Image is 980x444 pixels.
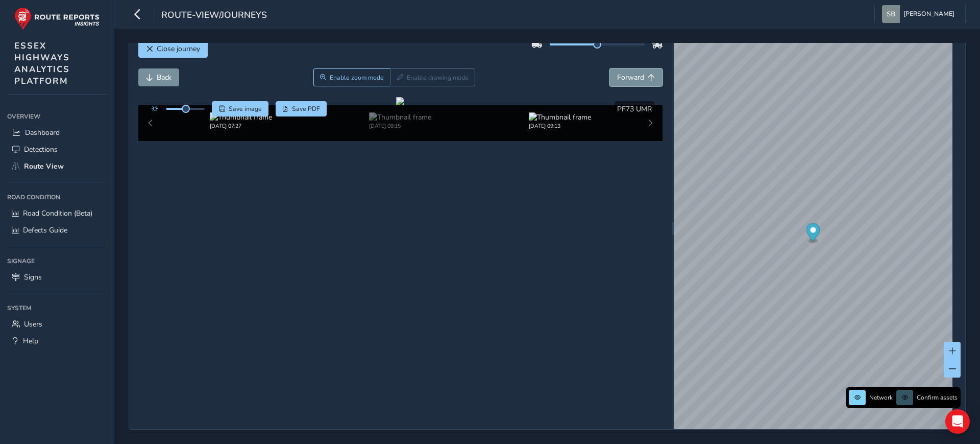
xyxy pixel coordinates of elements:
[369,122,431,130] div: [DATE] 09:15
[138,68,179,86] button: Back
[7,269,107,286] a: Signs
[14,40,70,87] span: ESSEX HIGHWAYS ANALYTICS PLATFORM
[609,68,663,86] button: Forward
[529,112,591,122] img: Thumbnail frame
[23,208,92,218] span: Road Condition (Beta)
[23,336,38,346] span: Help
[276,101,327,116] button: PDF
[24,145,58,154] span: Detections
[210,122,272,130] div: [DATE] 07:27
[882,5,900,23] img: diamond-layout
[7,158,107,175] a: Route View
[917,393,958,402] span: Confirm assets
[25,128,60,137] span: Dashboard
[617,104,652,114] span: PF73 UMR
[7,300,107,316] div: System
[7,222,107,239] a: Defects Guide
[7,190,107,205] div: Road Condition
[7,124,107,141] a: Dashboard
[138,40,208,58] button: Close journey
[869,393,893,402] span: Network
[24,319,42,329] span: Users
[24,161,64,171] span: Route View
[903,5,954,23] span: [PERSON_NAME]
[7,141,107,158] a: Detections
[292,105,320,113] span: Save PDF
[7,253,107,269] div: Signage
[161,9,267,23] span: route-view/journeys
[14,7,100,30] img: rr logo
[945,409,970,434] div: Open Intercom Messenger
[157,73,171,82] span: Back
[210,112,272,122] img: Thumbnail frame
[882,5,958,23] button: [PERSON_NAME]
[7,333,107,349] a: Help
[7,205,107,222] a: Road Condition (Beta)
[229,105,262,113] span: Save image
[7,316,107,333] a: Users
[212,101,268,116] button: Save
[24,272,42,282] span: Signs
[617,73,644,82] span: Forward
[806,223,820,244] div: Map marker
[23,225,67,235] span: Defects Guide
[7,109,107,124] div: Overview
[330,74,384,82] span: Enable zoom mode
[369,112,431,122] img: Thumbnail frame
[313,68,390,86] button: Zoom
[157,44,200,54] span: Close journey
[529,122,591,130] div: [DATE] 09:13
